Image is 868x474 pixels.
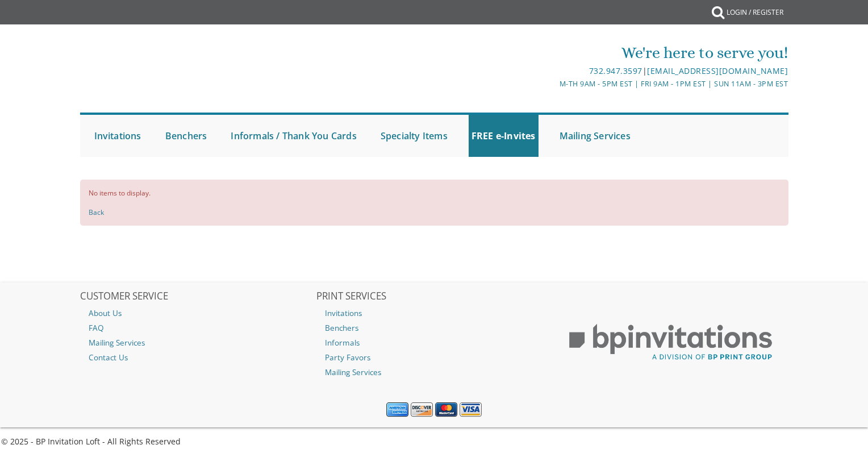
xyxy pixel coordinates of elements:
a: Informals / Thank You Cards [228,115,359,157]
a: Informals [316,335,552,350]
div: | [316,64,788,78]
a: FAQ [80,321,315,335]
a: Mailing Services [557,115,633,157]
div: M-Th 9am - 5pm EST | Fri 9am - 1pm EST | Sun 11am - 3pm EST [316,78,788,90]
a: Back [89,207,104,217]
a: 732.947.3597 [589,65,642,76]
a: FREE e-Invites [469,115,539,157]
img: BP Print Group [553,314,788,371]
div: We're here to serve you! [316,41,788,64]
a: [EMAIL_ADDRESS][DOMAIN_NAME] [647,65,788,76]
a: About Us [80,306,315,321]
img: Visa [460,402,482,417]
a: Mailing Services [316,365,552,380]
a: Contact Us [80,350,315,365]
a: Benchers [316,321,552,335]
h2: CUSTOMER SERVICE [80,291,315,302]
a: Invitations [91,115,144,157]
a: Benchers [162,115,210,157]
img: MasterCard [435,402,457,417]
a: Party Favors [316,350,552,365]
img: American Express [386,402,408,417]
img: Discover [411,402,433,417]
h2: PRINT SERVICES [316,291,552,302]
div: No items to display. [80,180,788,226]
a: Invitations [316,306,552,321]
a: Mailing Services [80,335,315,350]
a: Specialty Items [378,115,450,157]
